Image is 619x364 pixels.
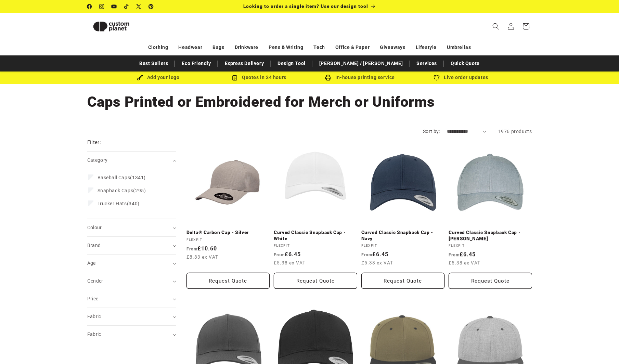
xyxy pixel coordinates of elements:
[235,41,258,53] a: Drinkware
[449,273,532,289] button: Request Quote
[416,41,437,53] a: Lifestyle
[87,331,101,337] span: Fabric
[98,174,146,181] span: (1341)
[274,57,309,69] a: Design Tool
[488,19,503,34] summary: Search
[447,41,471,53] a: Umbrellas
[178,41,202,53] a: Headwear
[212,41,224,53] a: Bags
[136,57,171,69] a: Best Sellers
[87,308,176,325] summary: Fabric (0 selected)
[411,73,512,82] div: Live order updates
[137,75,143,81] img: Brush Icon
[313,41,325,53] a: Tech
[447,57,483,69] a: Quick Quote
[87,314,101,319] span: Fabric
[361,230,445,242] a: Curved Classic Snapback Cap - Navy
[209,73,310,82] div: Quotes in 24 hours
[87,255,176,272] summary: Age (0 selected)
[87,152,176,169] summary: Category (0 selected)
[274,230,357,242] a: Curved Classic Snapback Cap - White
[87,326,176,343] summary: Fabric (0 selected)
[434,75,440,81] img: Order updates
[87,139,101,146] h2: Filter:
[316,57,406,69] a: [PERSON_NAME] / [PERSON_NAME]
[413,57,440,69] a: Services
[87,157,108,163] span: Category
[232,75,238,81] img: Order Updates Icon
[380,41,405,53] a: Giveaways
[274,273,357,289] button: Request Quote
[98,201,127,206] span: Trucker Hats
[325,75,331,81] img: In-house printing
[98,175,130,180] span: Baseball Caps
[85,13,158,40] a: Custom Planet
[361,273,445,289] button: Request Quote
[87,93,532,111] h1: Caps Printed or Embroidered for Merch or Uniforms
[87,272,176,290] summary: Gender (0 selected)
[186,273,270,289] button: Request Quote
[335,41,370,53] a: Office & Paper
[87,219,176,236] summary: Colour (0 selected)
[310,73,411,82] div: In-house printing service
[423,129,440,134] label: Sort by:
[87,237,176,254] summary: Brand (0 selected)
[186,230,270,236] a: Delta® Carbon Cap - Silver
[449,230,532,242] a: Curved Classic Snapback Cap - [PERSON_NAME]
[98,200,140,207] span: (340)
[87,16,135,37] img: Custom Planet
[87,225,102,230] span: Colour
[87,278,103,284] span: Gender
[87,296,99,301] span: Price
[87,260,96,266] span: Age
[221,57,268,69] a: Express Delivery
[498,129,532,134] span: 1976 products
[243,3,368,9] span: Looking to order a single item? Use our design tool
[148,41,168,53] a: Clothing
[269,41,303,53] a: Pens & Writing
[98,188,133,193] span: Snapback Caps
[178,57,214,69] a: Eco Friendly
[98,187,146,194] span: (295)
[87,243,101,248] span: Brand
[108,73,209,82] div: Add your logo
[87,290,176,308] summary: Price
